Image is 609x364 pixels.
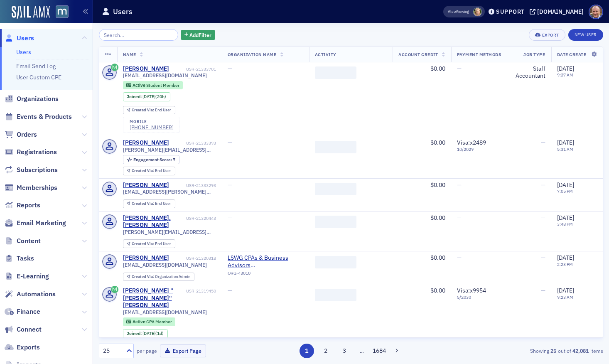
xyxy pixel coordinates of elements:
[132,241,155,246] span: Created Via :
[457,254,462,261] span: —
[123,139,169,147] div: [PERSON_NAME]
[146,319,172,325] span: CPA Member
[457,65,462,72] span: —
[430,65,445,72] span: $0.00
[568,29,603,41] a: New User
[123,147,216,153] span: [PERSON_NAME][EMAIL_ADDRESS][PERSON_NAME][DOMAIN_NAME]
[123,81,183,89] div: Active: Active: Student Member
[132,107,155,113] span: Created Via :
[430,181,445,189] span: $0.00
[228,181,232,189] span: —
[123,199,175,208] div: Created Via: End User
[123,273,194,281] div: Created Via: Organization Admin
[160,344,206,357] button: Export Page
[5,148,57,157] a: Registrations
[541,214,545,221] span: —
[5,307,40,316] a: Finance
[318,344,333,358] button: 2
[356,347,368,354] span: …
[123,92,170,101] div: Joined: 2025-09-25 00:00:00
[123,189,216,195] span: [EMAIL_ADDRESS][PERSON_NAME][DOMAIN_NAME]
[142,330,155,336] span: [DATE]
[5,343,40,352] a: Exports
[132,202,171,206] div: End User
[123,214,185,229] a: [PERSON_NAME].[PERSON_NAME]
[315,66,356,79] span: ‌
[441,347,603,354] div: Showing out of items
[17,343,40,352] span: Exports
[557,254,574,261] span: [DATE]
[557,214,574,221] span: [DATE]
[17,165,58,175] span: Subscriptions
[123,287,185,309] div: [PERSON_NAME] "[PERSON_NAME]" [PERSON_NAME]
[123,182,169,189] a: [PERSON_NAME]
[17,325,42,334] span: Connect
[457,287,486,294] span: Visa : x9954
[16,74,61,81] a: User Custom CPE
[457,295,504,300] span: 5 / 2030
[123,167,175,175] div: Created Via: End User
[5,165,58,175] a: Subscriptions
[473,7,482,16] span: Rebekah Olson
[123,229,216,235] span: [PERSON_NAME][EMAIL_ADDRESS][PERSON_NAME][DOMAIN_NAME]
[16,62,56,70] a: Email Send Log
[16,48,31,56] a: Users
[17,219,66,228] span: Email Marketing
[142,94,166,99] div: (20h)
[17,307,40,316] span: Finance
[557,188,573,194] time: 7:05 PM
[123,52,136,57] span: Name
[300,344,314,358] button: 1
[457,52,501,57] span: Payment Methods
[5,254,34,263] a: Tasks
[557,146,573,152] time: 5:31 AM
[133,157,175,162] div: 7
[123,65,169,73] a: [PERSON_NAME]
[132,242,171,246] div: End User
[17,34,34,43] span: Users
[315,256,356,268] span: ‌
[430,287,445,294] span: $0.00
[99,29,178,41] input: Search…
[170,66,216,72] div: USR-21333701
[557,72,573,78] time: 9:27 AM
[496,8,525,15] div: Support
[181,30,215,40] button: AddFilter
[12,6,50,19] a: SailAMX
[123,72,207,79] span: [EMAIL_ADDRESS][DOMAIN_NAME]
[516,65,545,80] div: Staff Accountant
[126,319,172,325] a: Active CPA Member
[189,31,211,39] span: Add Filter
[113,7,133,17] h1: Users
[557,65,574,72] span: [DATE]
[132,108,171,113] div: End User
[541,139,545,146] span: —
[228,214,232,221] span: —
[557,52,589,57] span: Date Created
[17,272,49,281] span: E-Learning
[5,34,34,43] a: Users
[557,181,574,189] span: [DATE]
[186,288,216,294] div: USR-21319450
[170,256,216,261] div: USR-21320318
[228,254,303,269] a: LSWG CPAs & Business Advisors ([GEOGRAPHIC_DATA], [GEOGRAPHIC_DATA])
[17,112,72,121] span: Events & Products
[146,82,179,88] span: Student Member
[132,275,190,279] div: Organization Admin
[372,344,387,358] button: 1684
[17,201,40,210] span: Reports
[541,287,545,294] span: —
[5,236,41,246] a: Content
[130,124,174,130] div: [PHONE_NUMBER]
[557,139,574,146] span: [DATE]
[5,272,49,281] a: E-Learning
[103,347,121,355] div: 25
[430,254,445,261] span: $0.00
[315,141,356,153] span: ‌
[315,289,356,301] span: ‌
[123,329,168,338] div: Joined: 2025-09-24 00:00:00
[127,331,142,336] span: Joined :
[557,261,573,267] time: 2:23 PM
